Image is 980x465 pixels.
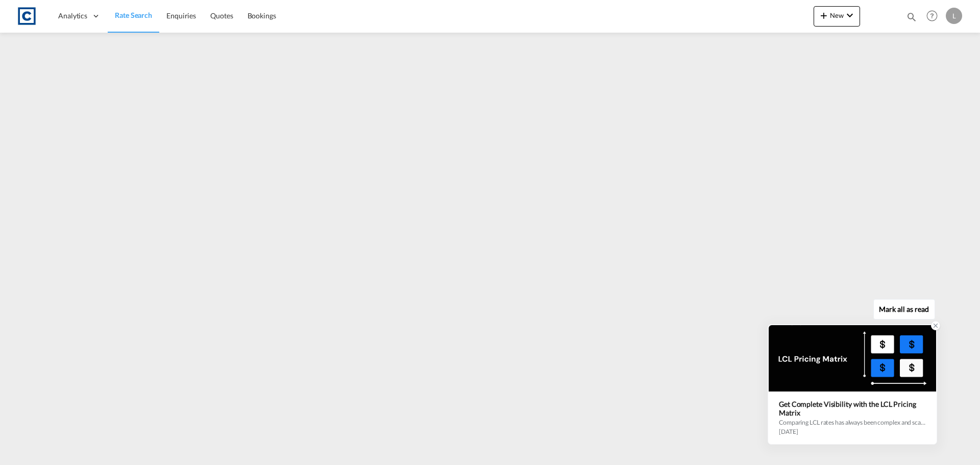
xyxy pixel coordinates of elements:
[923,7,946,26] div: Help
[248,11,276,20] span: Bookings
[946,8,962,24] div: L
[814,6,860,27] button: icon-plus 400-fgNewicon-chevron-down
[15,5,38,28] img: 1fdb9190129311efbfaf67cbb4249bed.jpeg
[166,11,196,20] span: Enquiries
[906,11,917,27] div: icon-magnify
[923,7,941,25] span: Help
[58,11,87,21] span: Analytics
[844,9,856,21] md-icon: icon-chevron-down
[210,11,233,20] span: Quotes
[818,11,856,19] span: New
[818,9,830,21] md-icon: icon-plus 400-fg
[906,11,917,22] md-icon: icon-magnify
[115,11,152,19] span: Rate Search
